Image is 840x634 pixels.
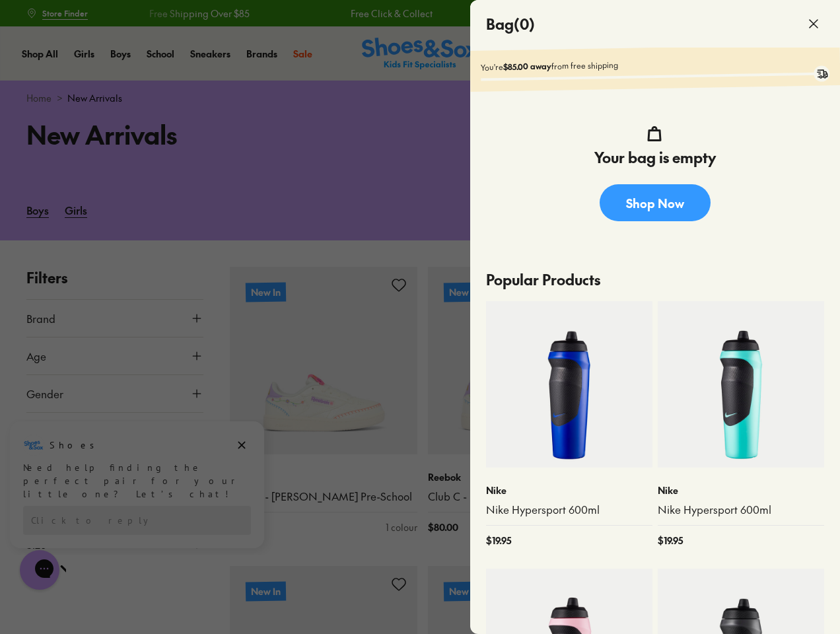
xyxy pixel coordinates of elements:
[486,13,535,35] h4: Bag ( 0 )
[486,503,652,517] a: Nike Hypersport 600ml
[10,15,264,81] div: Message from Shoes. Need help finding the perfect pair for your little one? Let’s chat!
[481,55,829,73] p: You're from free shipping
[594,147,716,168] h4: Your bag is empty
[658,503,824,517] a: Nike Hypersport 600ml
[50,19,102,32] h3: Shoes
[486,534,511,547] span: $ 19.95
[658,534,683,547] span: $ 19.95
[23,15,44,36] img: Shoes logo
[600,184,711,221] a: Shop Now
[23,42,251,81] div: Need help finding the perfect pair for your little one? Let’s chat!
[503,61,551,72] b: $85.00 away
[232,17,251,35] button: Dismiss campaign
[486,258,824,301] p: Popular Products
[23,87,251,116] div: Reply to the campaigns
[486,483,652,497] p: Nike
[10,2,264,129] div: Campaign message
[658,483,824,497] p: Nike
[7,5,46,44] button: Gorgias live chat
